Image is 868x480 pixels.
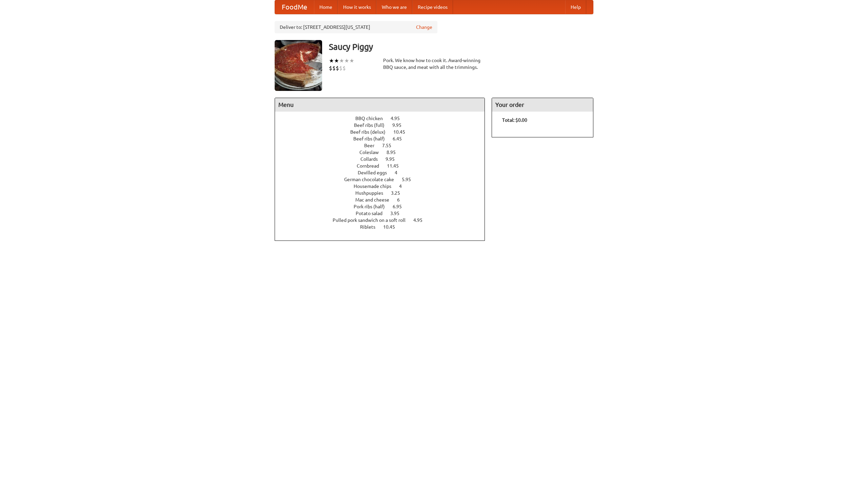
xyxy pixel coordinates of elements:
span: Potato salad [356,211,389,216]
a: How it works [338,0,376,14]
span: 6 [397,197,407,203]
span: 9.95 [386,156,401,162]
li: ★ [344,57,349,64]
span: 4.95 [413,217,429,223]
a: German chocolate cake 5.95 [344,177,423,182]
a: Who we are [376,0,412,14]
a: Recipe videos [412,0,453,14]
span: 6.95 [393,204,409,209]
span: Beef ribs (full) [354,122,391,128]
li: ★ [329,57,334,64]
span: 3.95 [390,211,406,216]
span: Pulled pork sandwich on a soft roll [333,217,412,223]
span: Hushpuppies [355,190,390,196]
a: Beer 7.55 [364,143,404,148]
a: Pulled pork sandwich on a soft roll 4.95 [333,217,435,223]
span: 7.55 [382,143,398,148]
span: Collards [360,156,384,162]
span: 8.95 [387,150,402,155]
a: Coleslaw 8.95 [359,150,408,155]
span: BBQ chicken [355,116,390,121]
li: $ [332,64,336,72]
li: $ [329,64,332,72]
span: 3.25 [391,190,407,196]
a: Collards 9.95 [360,156,407,162]
div: Pork. We know how to cook it. Award-winning BBQ sauce, and meat with all the trimmings. [383,57,485,71]
div: Deliver to: [STREET_ADDRESS][US_STATE] [275,21,437,33]
a: Potato salad 3.95 [356,211,412,216]
span: 9.95 [392,122,408,128]
span: 4.95 [391,116,407,121]
a: FoodMe [275,0,314,14]
h4: Menu [275,98,485,112]
span: German chocolate cake [344,177,401,182]
a: Hushpuppies 3.25 [355,190,413,196]
li: $ [342,64,346,72]
a: Help [565,0,586,14]
a: Beef ribs (full) 9.95 [354,122,414,128]
h3: Saucy Piggy [329,40,593,54]
li: ★ [339,57,344,64]
li: ★ [349,57,354,64]
a: Pork ribs (half) 6.95 [354,204,414,209]
span: Mac and cheese [355,197,396,203]
li: $ [339,64,342,72]
h4: Your order [492,98,593,112]
a: Home [314,0,338,14]
span: 10.45 [383,224,402,230]
a: Riblets 10.45 [360,224,408,230]
a: Beef ribs (half) 6.45 [353,136,414,141]
span: 6.45 [393,136,409,141]
span: Beef ribs (delux) [350,129,392,135]
span: 4 [395,170,404,175]
a: Change [416,24,432,31]
a: Housemade chips 4 [354,184,414,189]
span: 4 [399,184,409,189]
span: Cornbread [357,163,386,169]
a: Mac and cheese 6 [355,197,412,203]
span: 11.45 [387,163,406,169]
a: Devilled eggs 4 [358,170,410,175]
span: Beef ribs (half) [353,136,392,141]
b: Total: $0.00 [502,117,527,123]
span: Riblets [360,224,382,230]
span: Beer [364,143,381,148]
li: $ [336,64,339,72]
li: ★ [334,57,339,64]
a: Cornbread 11.45 [357,163,411,169]
a: Beef ribs (delux) 10.45 [350,129,418,135]
span: Pork ribs (half) [354,204,392,209]
img: angular.jpg [275,40,322,91]
a: BBQ chicken 4.95 [355,116,412,121]
span: Coleslaw [359,150,386,155]
span: 10.45 [393,129,412,135]
span: Housemade chips [354,184,398,189]
span: Devilled eggs [358,170,394,175]
span: 5.95 [402,177,418,182]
